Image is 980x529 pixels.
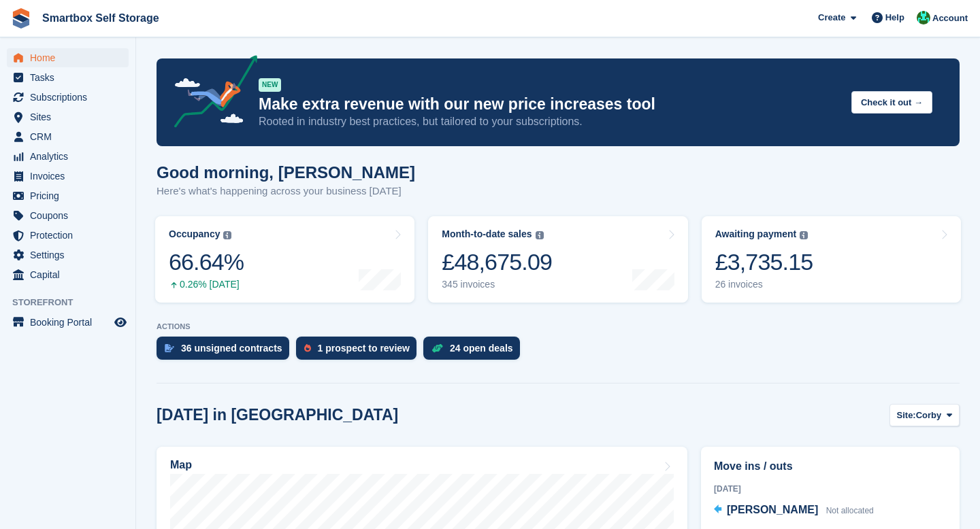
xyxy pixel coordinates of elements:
a: menu [7,265,129,284]
span: Protection [30,226,112,245]
a: menu [7,88,129,107]
div: NEW [259,78,281,92]
img: icon-info-grey-7440780725fd019a000dd9b08b2336e03edf1995a4989e88bcd33f0948082b44.svg [536,231,544,239]
div: Month-to-date sales [442,228,532,240]
span: Subscriptions [30,88,112,107]
span: Create [818,11,845,24]
span: Site: [897,409,916,422]
span: Tasks [30,68,112,87]
h1: Good morning, [PERSON_NAME] [157,163,415,182]
a: Occupancy 66.64% 0.26% [DATE] [155,216,414,303]
span: Corby [916,409,942,422]
a: Preview store [112,314,129,330]
img: deal-1b604bf984904fb50ccaf53a9ad4b4a5d6e5aea283cecdc64d6e3604feb123c2.svg [431,343,443,353]
span: Not allocated [826,506,874,515]
span: Capital [30,265,112,284]
a: menu [7,167,129,186]
img: contract_signature_icon-13c848040528278c33f63329250d36e43548de30e8caae1d1a13099fd9432cc5.svg [165,344,174,352]
span: Booking Portal [30,313,112,332]
a: menu [7,245,129,264]
div: 26 invoices [715,279,813,290]
span: Analytics [30,147,112,166]
div: 345 invoices [442,279,552,290]
a: Smartbox Self Storage [37,7,165,29]
a: menu [7,147,129,166]
img: icon-info-grey-7440780725fd019a000dd9b08b2336e03edf1995a4989e88bcd33f0948082b44.svg [800,231,808,239]
a: menu [7,313,129,332]
a: [PERSON_NAME] Not allocated [714,502,874,519]
h2: [DATE] in [GEOGRAPHIC_DATA] [157,406,398,424]
a: menu [7,68,129,87]
img: price-adjustments-announcement-icon-8257ccfd72463d97f412b2fc003d46551f7dbcb40ab6d574587a9cd5c0d94... [163,55,258,133]
span: Coupons [30,206,112,225]
a: menu [7,206,129,225]
p: Here's what's happening across your business [DATE] [157,184,415,199]
span: Settings [30,245,112,264]
span: Help [885,11,904,24]
span: Invoices [30,167,112,186]
span: Storefront [12,296,135,309]
a: menu [7,186,129,205]
a: menu [7,127,129,146]
div: 0.26% [DATE] [169,279,244,290]
span: [PERSON_NAME] [727,504,818,515]
div: 36 unsigned contracts [181,343,282,354]
img: prospect-51fa495bee0391a8d652442698ab0144808aea92771e9ea1ae160a38d050c398.svg [304,344,311,352]
a: Awaiting payment £3,735.15 26 invoices [702,216,961,303]
h2: Map [170,459,192,471]
div: Occupancy [169,228,220,240]
span: Account [932,12,968,25]
div: £48,675.09 [442,248,552,276]
img: stora-icon-8386f47178a22dfd0bd8f6a31ec36ba5ce8667c1dd55bd0f319d3a0aa187defe.svg [11,8,31,29]
span: Sites [30,107,112,126]
div: Awaiting payment [715,228,797,240]
a: Month-to-date sales £48,675.09 345 invoices [428,216,687,303]
a: 24 open deals [423,337,527,366]
div: 24 open deals [450,343,513,354]
p: ACTIONS [157,322,960,331]
img: icon-info-grey-7440780725fd019a000dd9b08b2336e03edf1995a4989e88bcd33f0948082b44.svg [223,231,231,239]
p: Rooted in industry best practices, but tailored to your subscriptions. [259,114,840,129]
a: menu [7,107,129,126]
span: Pricing [30,186,112,205]
h2: Move ins / outs [714,458,947,475]
img: Elinor Shepherd [917,11,930,24]
a: menu [7,226,129,245]
div: [DATE] [714,483,947,495]
span: CRM [30,127,112,146]
a: 36 unsigned contracts [157,337,296,366]
p: Make extra revenue with our new price increases tool [259,95,840,114]
button: Check it out → [851,91,932,114]
a: menu [7,48,129,67]
a: 1 prospect to review [296,337,423,366]
span: Home [30,48,112,67]
button: Site: Corby [889,404,960,426]
div: 1 prospect to review [318,343,410,354]
div: 66.64% [169,248,244,276]
div: £3,735.15 [715,248,813,276]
